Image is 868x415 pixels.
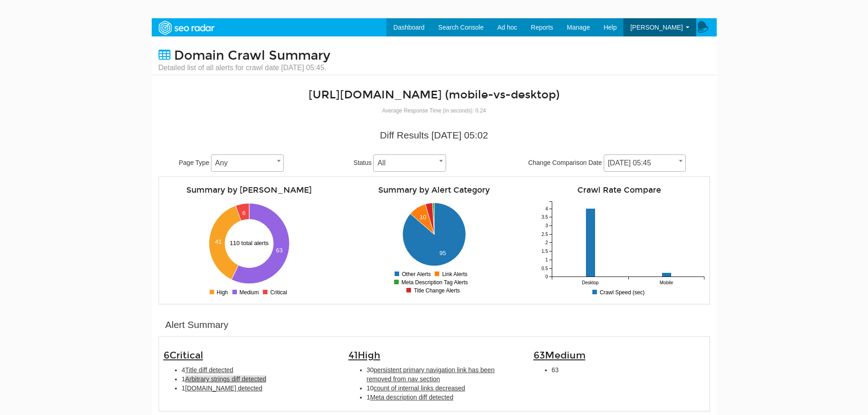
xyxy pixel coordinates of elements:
span: 41 [349,349,380,361]
div: Diff Results [DATE] 05:02 [165,128,703,142]
span: Any [211,157,283,169]
h4: Crawl Rate Compare [534,186,705,195]
a: Reports [524,18,560,36]
span: Search Console [438,24,484,31]
span: count of internal links decreased [374,384,465,392]
span: Critical [169,349,203,361]
span: [DOMAIN_NAME] detected [185,384,262,392]
span: All [373,154,446,172]
span: Medium [545,349,586,361]
tspan: 0.5 [541,266,548,271]
span: Ad hoc [497,24,517,31]
span: Change Comparison Date [528,159,602,166]
a: Ad hoc [490,18,524,36]
tspan: 3 [545,223,548,228]
li: 63 [552,365,705,374]
tspan: 1.5 [541,249,548,254]
tspan: 4 [545,206,548,211]
small: Average Response Time (in seconds): 0.24 [382,108,486,114]
text: 110 total alerts [230,240,269,246]
h4: Summary by [PERSON_NAME] [164,186,335,195]
span: High [358,349,380,361]
span: Title diff detected [185,366,233,374]
a: Dashboard [386,18,431,36]
li: 10 [367,384,520,393]
span: Manage [567,24,590,31]
span: Status [354,159,372,166]
a: [URL][DOMAIN_NAME] (mobile-vs-desktop) [308,88,560,102]
span: persistent primary navigation link has been removed from nav section [367,366,495,383]
li: 30 [367,365,520,384]
span: Help [604,24,617,31]
span: 6 [164,349,203,361]
span: 63 [534,349,586,361]
div: Alert Summary [165,318,229,332]
small: Detailed list of all alerts for crawl date [DATE] 05:45. [159,63,330,73]
span: All [374,157,446,169]
h4: Summary by Alert Category [349,186,520,195]
span: Arbitrary strings diff detected [185,375,266,383]
li: 1 [182,384,335,393]
span: Reports [531,24,553,31]
tspan: 1 [545,257,548,262]
li: 1 [367,393,520,402]
span: 10/01/2025 05:45 [604,154,686,172]
li: 4 [182,365,335,374]
tspan: Mobile [659,280,673,285]
span: Meta description diff detected [370,394,453,401]
span: 10/01/2025 05:45 [604,157,685,169]
a: Manage [560,18,597,36]
li: 1 [182,374,335,384]
a: Search Console [431,18,491,36]
a: Help [597,18,624,36]
tspan: 0 [545,274,548,279]
span: Domain Crawl Summary [174,48,330,63]
a: [PERSON_NAME] [623,18,696,36]
span: Page Type [179,159,210,166]
tspan: Desktop [582,280,599,285]
tspan: 2.5 [541,232,548,237]
tspan: 3.5 [541,215,548,220]
tspan: 2 [545,240,548,245]
span: Any [211,154,284,172]
img: SEORadar [155,20,218,36]
span: [PERSON_NAME] [630,24,683,31]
